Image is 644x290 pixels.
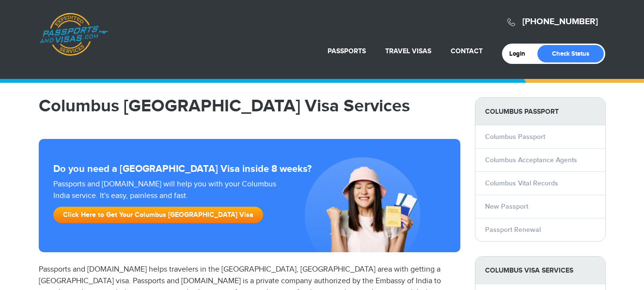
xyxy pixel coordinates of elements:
[485,156,577,164] a: Columbus Acceptance Agents
[509,50,532,58] a: Login
[328,47,366,55] a: Passports
[39,13,108,56] a: Passports & [DOMAIN_NAME]
[485,226,541,234] a: Passport Renewal
[475,257,605,284] strong: Columbus Visa Services
[485,202,528,211] a: New Passport
[485,133,545,141] a: Columbus Passport
[53,207,263,223] a: Click Here to Get Your Columbus [GEOGRAPHIC_DATA] Visa
[537,45,604,62] a: Check Status
[49,179,283,228] div: Passports and [DOMAIN_NAME] will help you with your Columbus India service. It's easy, painless a...
[485,179,558,187] a: Columbus Vital Records
[522,16,598,27] a: [PHONE_NUMBER]
[385,47,431,55] a: Travel Visas
[475,98,605,125] strong: Columbus Passport
[53,163,446,175] strong: Do you need a [GEOGRAPHIC_DATA] Visa inside 8 weeks?
[39,97,460,115] h1: Columbus [GEOGRAPHIC_DATA] Visa Services
[451,47,483,55] a: Contact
